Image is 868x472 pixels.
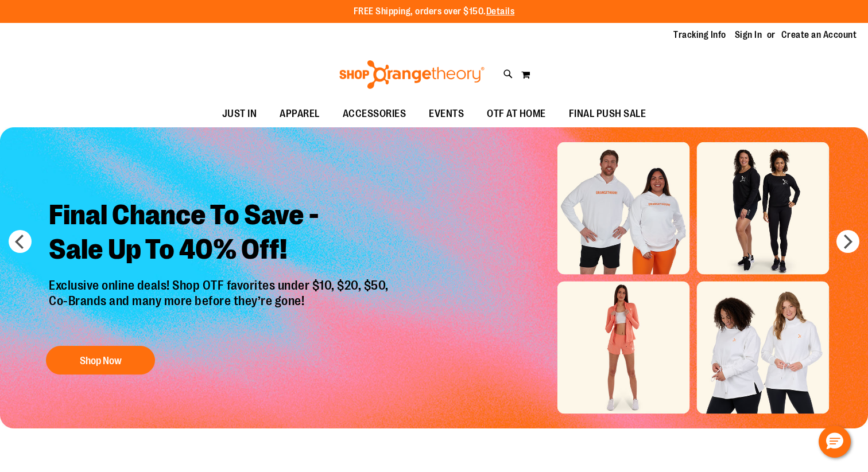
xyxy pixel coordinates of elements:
a: Sign In [735,29,762,41]
span: JUST IN [222,101,257,127]
button: prev [9,230,32,253]
a: FINAL PUSH SALE [557,101,658,127]
button: Hello, have a question? Let’s chat. [819,426,851,458]
p: FREE Shipping, orders over $150. [354,5,515,18]
a: Create an Account [781,29,857,41]
a: APPAREL [268,101,331,127]
p: Exclusive online deals! Shop OTF favorites under $10, $20, $50, Co-Brands and many more before th... [40,278,400,334]
a: Tracking Info [673,29,726,41]
img: Shop Orangetheory [338,60,486,89]
a: ACCESSORIES [331,101,418,127]
span: FINAL PUSH SALE [569,101,646,127]
span: OTF AT HOME [487,101,546,127]
a: EVENTS [417,101,475,127]
button: Shop Now [46,346,155,375]
a: Final Chance To Save -Sale Up To 40% Off! Exclusive online deals! Shop OTF favorites under $10, $... [40,189,400,380]
a: Details [486,6,515,17]
a: JUST IN [211,101,269,127]
span: EVENTS [429,101,464,127]
span: ACCESSORIES [343,101,406,127]
span: APPAREL [280,101,320,127]
button: next [836,230,859,253]
a: OTF AT HOME [475,101,557,127]
h2: Final Chance To Save - Sale Up To 40% Off! [40,189,400,278]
